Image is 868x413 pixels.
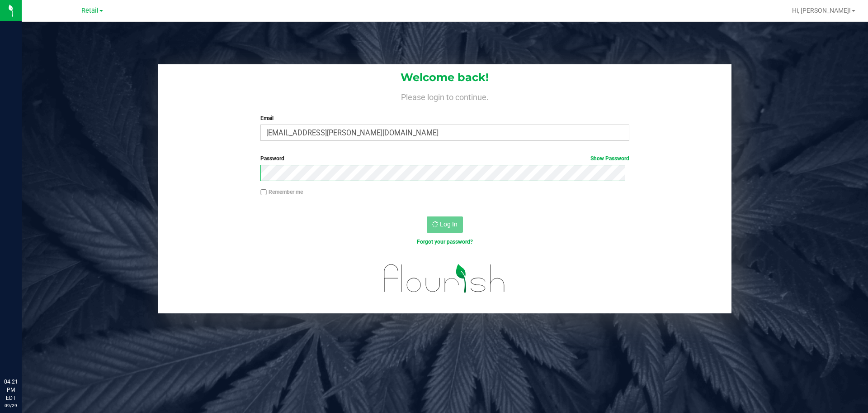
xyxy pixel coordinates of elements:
[373,255,516,302] img: flourish_logo.svg
[260,155,284,162] span: Password
[417,239,473,245] a: Forgot your password?
[4,402,18,409] p: 09/29
[260,188,303,196] label: Remember me
[4,378,18,402] p: 04:21 PM EDT
[440,221,458,228] span: Log In
[792,7,851,14] span: Hi, [PERSON_NAME]!
[158,72,731,83] h1: Welcome back!
[427,216,463,233] button: Log In
[158,91,731,101] h4: Please login to continue.
[590,155,629,162] a: Show Password
[81,7,99,14] span: Retail
[260,189,267,196] input: Remember me
[260,114,629,122] label: Email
